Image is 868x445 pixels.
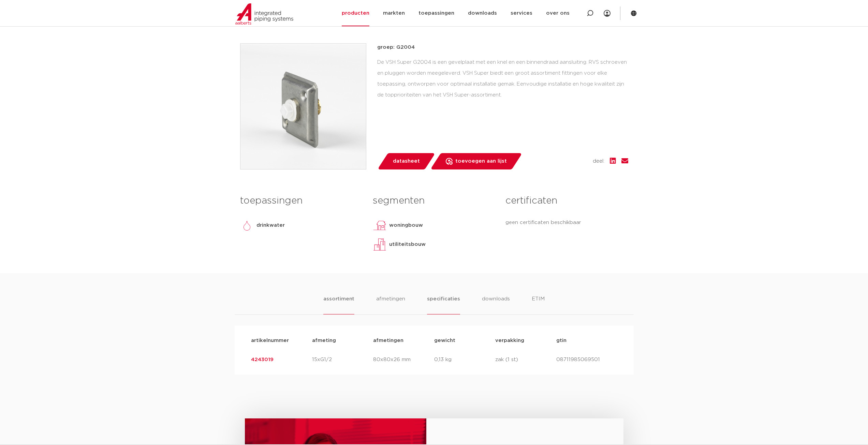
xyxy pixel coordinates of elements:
li: afmetingen [376,295,405,314]
h3: certificaten [505,194,628,208]
span: toevoegen aan lijst [455,156,507,167]
p: 0,13 kg [434,356,495,364]
p: woningbouw [389,221,423,229]
a: datasheet [377,153,435,169]
li: assortiment [323,295,354,314]
img: Product Image for VSH gevelplaat (knel x binnendraad) [240,44,366,169]
p: artikelnummer [251,337,312,345]
li: specificaties [427,295,460,314]
p: groep: G2004 [377,43,628,51]
p: verpakking [495,337,556,345]
span: deel: [593,157,604,165]
img: woningbouw [373,219,386,232]
p: 15xG1/2 [312,356,373,364]
p: 80x80x26 mm [373,356,434,364]
h3: segmenten [373,194,495,208]
div: De VSH Super G2004 is een gevelplaat met een knel en een binnendraad aansluiting. RVS schroeven e... [377,57,628,100]
p: afmeting [312,337,373,345]
p: afmetingen [373,337,434,345]
p: gewicht [434,337,495,345]
img: utiliteitsbouw [373,238,386,251]
li: ETIM [532,295,545,314]
p: drinkwater [256,221,285,229]
p: utiliteitsbouw [389,240,426,249]
li: downloads [482,295,510,314]
a: 4243019 [251,357,274,362]
img: drinkwater [240,219,254,232]
h3: toepassingen [240,194,363,208]
p: zak (1 st) [495,356,556,364]
span: datasheet [393,156,420,167]
p: 08711985069501 [556,356,617,364]
p: gtin [556,337,617,345]
p: geen certificaten beschikbaar [505,219,628,227]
